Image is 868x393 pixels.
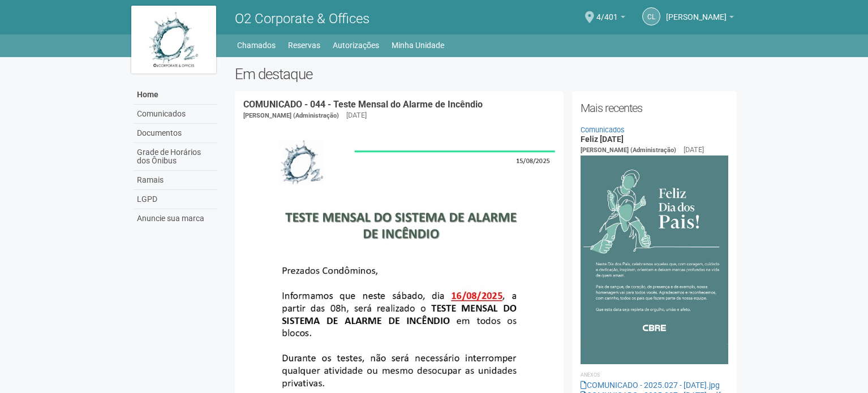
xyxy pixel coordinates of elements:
[243,99,483,110] a: COMUNICADO - 044 - Teste Mensal do Alarme de Incêndio
[288,37,320,53] a: Reservas
[392,37,444,53] a: Minha Unidade
[581,100,728,116] h2: Mais recentes
[596,2,618,21] span: 4/401
[134,105,218,124] a: Comunicados
[596,14,625,23] a: 4/401
[581,135,624,144] a: Feliz [DATE]
[237,37,276,53] a: Chamados
[235,11,369,27] span: O2 Corporate & Offices
[131,6,216,74] img: logo.jpg
[684,145,704,155] div: [DATE]
[581,370,728,380] li: Anexos
[134,171,218,190] a: Ramais
[581,156,728,364] img: COMUNICADO%20-%202025.027%20-%20Dia%20dos%20Pais.jpg
[666,2,727,21] span: Claudia Luíza Soares de Castro
[346,110,367,120] div: [DATE]
[642,7,660,25] a: CL
[134,209,218,228] a: Anuncie sua marca
[666,14,734,23] a: [PERSON_NAME]
[581,146,676,154] span: [PERSON_NAME] (Administração)
[235,66,737,83] h2: Em destaque
[581,381,720,390] a: COMUNICADO - 2025.027 - [DATE].jpg
[134,124,218,143] a: Documentos
[243,112,339,119] span: [PERSON_NAME] (Administração)
[134,143,218,171] a: Grade de Horários dos Ônibus
[333,37,379,53] a: Autorizações
[581,126,625,134] a: Comunicados
[134,190,218,209] a: LGPD
[134,85,218,105] a: Home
